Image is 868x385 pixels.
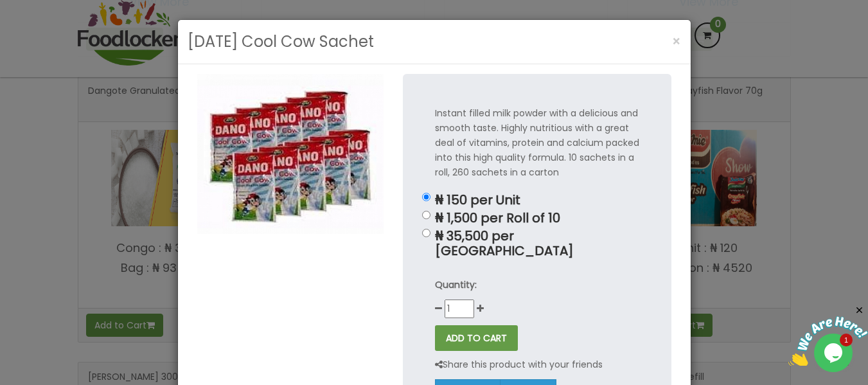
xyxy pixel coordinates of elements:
p: ₦ 150 per Unit [435,193,639,208]
button: ADD TO CART [435,325,518,351]
p: Share this product with your friends [435,357,603,372]
h3: [DATE] Cool Cow Sachet [188,30,374,54]
button: Close [666,28,687,55]
input: ₦ 150 per Unit [422,193,430,201]
p: Instant filled milk powder with a delicious and smooth taste. Highly nutritious with a great deal... [435,106,639,180]
p: ₦ 35,500 per [GEOGRAPHIC_DATA] [435,229,639,258]
iframe: chat widget [788,305,868,366]
span: × [672,32,681,51]
p: ₦ 1,500 per Roll of 10 [435,211,639,226]
input: ₦ 1,500 per Roll of 10 [422,211,430,219]
strong: Quantity: [435,278,477,291]
input: ₦ 35,500 per [GEOGRAPHIC_DATA] [422,229,430,237]
img: Dano Cool Cow Sachet [197,74,384,233]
